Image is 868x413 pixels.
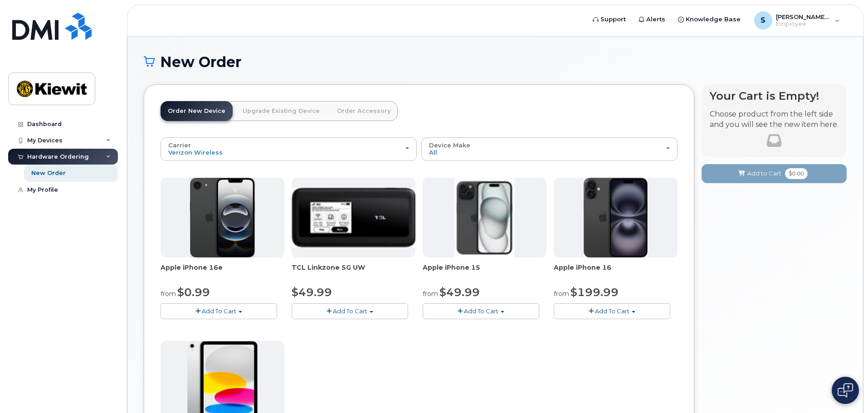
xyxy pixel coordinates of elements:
img: iphone16e.png [190,178,255,258]
h4: Your Cart is Empty! [710,90,839,102]
small: from [554,290,569,298]
button: Add To Cart [554,303,670,319]
span: $49.99 [292,286,332,299]
span: Carrier [168,141,191,149]
a: Alerts [632,10,672,29]
img: iphone_16_plus.png [584,178,648,258]
button: Add to Cart $0.00 [702,164,847,183]
div: TCL Linkzone 5G UW [292,263,415,281]
span: S [761,15,766,26]
button: Add To Cart [292,303,408,319]
h1: New Order [144,54,847,70]
span: Device Make [429,141,470,149]
a: Knowledge Base [672,10,747,29]
span: Alerts [646,15,665,24]
a: Order Accessory [330,101,398,121]
span: Support [600,15,626,24]
a: Upgrade Existing Device [235,101,327,121]
p: Choose product from the left side and you will see the new item here. [710,109,839,130]
div: Sherri.Rosener [748,11,846,29]
img: linkzone5g.png [292,188,415,248]
span: Employee [776,20,830,28]
div: Apple iPhone 16 [554,263,678,281]
small: from [423,290,438,298]
img: Open chat [838,383,853,398]
a: Support [586,10,632,29]
span: Knowledge Base [686,15,741,24]
button: Add To Cart [161,303,277,319]
span: $199.99 [571,286,619,299]
span: $0.99 [177,286,210,299]
button: Add To Cart [423,303,539,319]
span: Verizon Wireless [168,149,223,156]
span: [PERSON_NAME].Rosener [776,13,830,20]
span: Add To Cart [333,307,367,315]
span: Add to Cart [747,169,781,178]
span: Add To Cart [595,307,629,315]
button: Device Make All [421,137,678,161]
div: Apple iPhone 16e [161,263,284,281]
a: Order New Device [161,101,233,121]
span: All [429,149,437,156]
small: from [161,290,176,298]
button: Carrier Verizon Wireless [161,137,417,161]
span: $0.00 [785,168,808,179]
div: Apple iPhone 15 [423,263,546,281]
img: iphone15.jpg [454,178,515,258]
span: $49.99 [439,286,480,299]
span: Add To Cart [202,307,236,315]
span: Add To Cart [464,307,498,315]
